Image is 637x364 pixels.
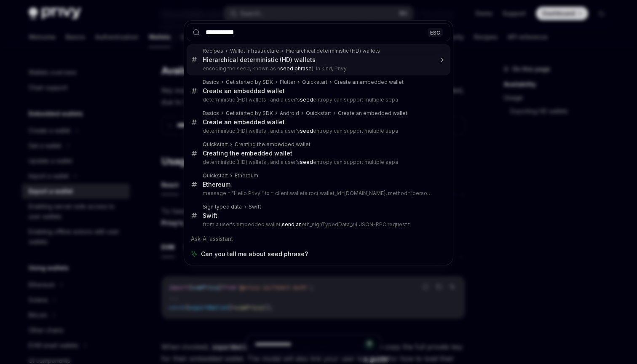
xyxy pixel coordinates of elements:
div: Get started by SDK [226,110,273,117]
div: Ethereum [203,181,230,188]
div: Quickstart [302,79,327,86]
div: Basics [203,110,219,117]
div: Create an embedded wallet [203,118,285,126]
div: Hierarchical deterministic (HD) wallets [203,56,316,64]
div: Android [280,110,299,117]
div: Basics [203,79,219,86]
div: Ethereum [235,172,258,179]
div: Recipes [203,48,223,54]
p: deterministic (HD) wallets , and a user's entropy can support multiple sepa [203,128,433,134]
div: ESC [428,28,443,37]
p: from a user's embedded wallet, eth_signTypedData_v4 JSON-RPC request t [203,221,433,228]
div: Quickstart [203,141,228,148]
div: Ask AI assistant [187,231,450,246]
div: Quickstart [203,172,228,179]
div: Creating the embedded wallet [203,150,292,157]
div: Create an embedded wallet [203,87,285,95]
p: encoding the seed, known as a ). In kind, Privy [203,65,433,72]
div: Sign typed data [203,203,242,210]
div: Swift [203,212,217,219]
span: Can you tell me about seed phrase? [201,250,308,258]
div: Quickstart [306,110,331,117]
div: Get started by SDK [226,79,273,86]
div: Swift [249,203,261,210]
b: seed phrase [280,65,312,72]
div: Wallet infrastructure [230,48,279,54]
div: Create an embedded wallet [334,79,404,86]
div: Flutter [280,79,295,86]
p: message = "Hello Privy!" tx = client.wallets.rpc( wallet_id=[DOMAIN_NAME], method="personal_sign [203,190,433,197]
b: seed [300,128,313,134]
b: send an [282,221,302,227]
div: Hierarchical deterministic (HD) wallets [286,48,380,54]
b: seed [300,96,313,103]
div: Create an embedded wallet [338,110,407,117]
div: Creating the embedded wallet [235,141,310,148]
b: seed [300,159,313,165]
p: deterministic (HD) wallets , and a user's entropy can support multiple sepa [203,159,433,166]
p: deterministic (HD) wallets , and a user's entropy can support multiple sepa [203,96,433,103]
